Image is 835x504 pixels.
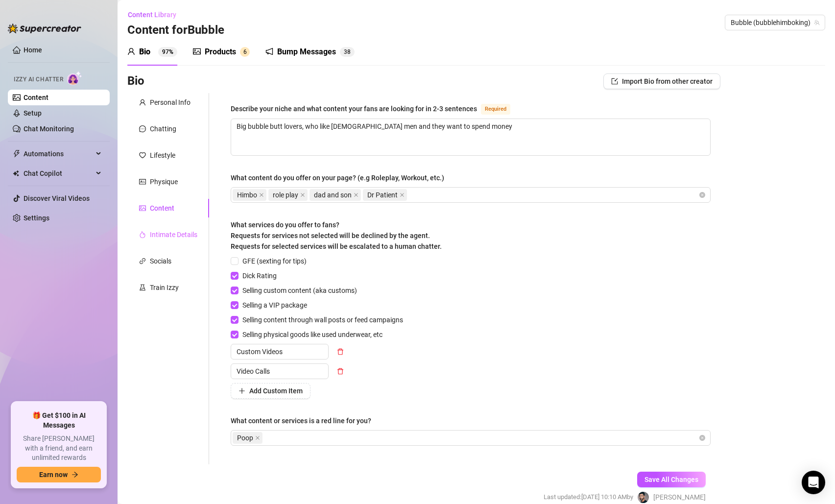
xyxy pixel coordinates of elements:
[265,48,273,55] span: notification
[637,472,706,487] button: Save All Changes
[13,170,19,177] img: Chat Copilot
[231,415,378,426] label: What content or services is a red line for you?
[337,368,344,375] span: delete
[8,24,81,33] img: logo-BBDzfeDw.svg
[239,285,361,296] span: Selling custom content (aka customs)
[268,189,308,201] span: role play
[17,411,101,430] span: 🎁 Get $100 in AI Messages
[653,492,706,503] span: [PERSON_NAME]
[259,192,264,197] span: close
[158,47,177,57] sup: 97%
[13,150,21,158] span: thunderbolt
[300,192,305,197] span: close
[814,20,820,25] span: team
[611,78,618,85] span: import
[239,387,245,394] span: plus
[264,432,266,444] input: What content or services is a red line for you?
[139,99,146,106] span: user
[337,348,344,355] span: delete
[17,467,101,482] button: Earn nowarrow-right
[255,435,260,440] span: close
[193,48,201,55] span: picture
[150,256,171,266] div: Socials
[139,178,146,185] span: idcard
[699,435,705,441] span: close-circle
[243,48,247,55] span: 6
[150,282,179,293] div: Train Izzy
[363,189,407,201] span: Dr Patient
[139,205,146,212] span: picture
[233,432,262,444] span: Poop
[24,146,93,162] span: Automations
[205,46,236,58] div: Products
[400,192,405,197] span: close
[644,476,698,483] span: Save All Changes
[240,47,250,57] sup: 6
[24,214,49,222] a: Settings
[273,190,298,200] span: role play
[237,432,253,443] span: Poop
[127,23,224,38] h3: Content for Bubble
[233,189,266,201] span: Himbo
[67,71,82,85] img: AI Chatter
[544,492,633,502] span: Last updated: [DATE] 10:10 AM by
[139,125,146,132] span: message
[231,221,442,250] span: What services do you offer to fans? Requests for services not selected will be declined by the ag...
[239,329,386,340] span: Selling physical goods like used underwear, etc
[139,284,146,291] span: experiment
[17,434,101,463] span: Share [PERSON_NAME] with a friend, and earn unlimited rewards
[150,150,175,161] div: Lifestyle
[150,123,176,134] div: Chatting
[127,48,135,55] span: user
[409,189,411,201] input: What content do you offer on your page? (e.g Roleplay, Workout, etc.)
[128,11,176,19] span: Content Library
[24,166,93,181] span: Chat Copilot
[139,231,146,238] span: fire
[24,109,42,117] a: Setup
[277,46,336,58] div: Bump Messages
[802,471,825,494] div: Open Intercom Messenger
[150,203,174,214] div: Content
[314,190,352,200] span: dad and son
[24,194,90,202] a: Discover Viral Videos
[150,97,191,108] div: Personal Info
[699,192,705,198] span: close-circle
[72,471,78,478] span: arrow-right
[731,15,819,30] span: Bubble (bubblehimboking)
[354,192,358,197] span: close
[239,314,407,325] span: Selling content through wall posts or feed campaigns
[347,48,351,55] span: 8
[340,47,355,57] sup: 38
[344,48,347,55] span: 3
[237,190,257,200] span: Himbo
[150,176,178,187] div: Physique
[14,75,63,84] span: Izzy AI Chatter
[622,77,713,85] span: Import Bio from other creator
[231,119,710,155] textarea: Describe your niche and what content your fans are looking for in 2-3 sentences
[127,7,184,23] button: Content Library
[231,363,329,379] input: Enter custom item
[239,256,310,266] span: GFE (sexting for tips)
[231,415,371,426] div: What content or services is a red line for you?
[231,103,521,115] label: Describe your niche and what content your fans are looking for in 2-3 sentences
[603,73,720,89] button: Import Bio from other creator
[239,300,311,311] span: Selling a VIP package
[150,229,197,240] div: Intimate Details
[24,94,48,101] a: Content
[310,189,361,201] span: dad and son
[249,387,303,395] span: Add Custom Item
[139,46,150,58] div: Bio
[39,471,68,479] span: Earn now
[239,270,281,281] span: Dick Rating
[638,492,649,503] img: Rodrigo Reyes
[231,383,310,399] button: Add Custom Item
[139,258,146,264] span: link
[231,172,444,183] div: What content do you offer on your page? (e.g Roleplay, Workout, etc.)
[127,73,144,89] h3: Bio
[367,190,398,200] span: Dr Patient
[231,344,329,360] input: Enter custom item
[481,104,510,115] span: Required
[24,125,74,133] a: Chat Monitoring
[139,152,146,159] span: heart
[231,172,451,183] label: What content do you offer on your page? (e.g Roleplay, Workout, etc.)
